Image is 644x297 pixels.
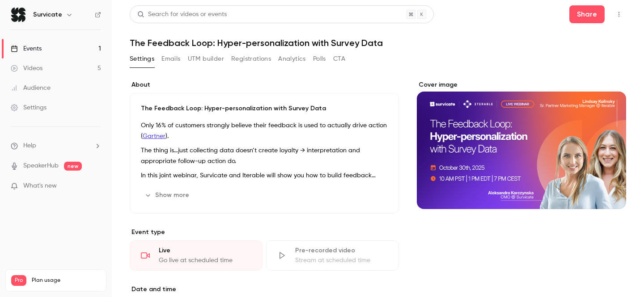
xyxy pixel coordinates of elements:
[130,52,154,66] button: Settings
[141,120,388,142] p: Only 16% of customers strongly believe their feedback is used to actually drive action ( ).
[130,240,263,271] div: LiveGo live at scheduled time
[417,80,626,89] label: Cover image
[231,52,271,66] button: Registrations
[11,103,47,112] div: Settings
[23,181,57,191] span: What's new
[161,52,180,66] button: Emails
[143,133,165,139] a: Gartner
[137,10,227,19] div: Search for videos or events
[90,182,101,190] iframe: Noticeable Trigger
[159,246,251,255] div: Live
[313,52,326,66] button: Polls
[32,277,101,284] span: Plan usage
[295,256,388,265] div: Stream at scheduled time
[130,80,399,89] label: About
[64,162,82,171] span: new
[295,246,388,255] div: Pre-recorded video
[141,104,388,113] p: The Feedback Loop: Hyper-personalization with Survey Data
[130,285,399,294] label: Date and time
[278,52,306,66] button: Analytics
[11,275,26,286] span: Pro
[11,64,42,73] div: Videos
[569,5,605,23] button: Share
[130,228,399,237] p: Event type
[141,170,388,181] p: In this joint webinar, Survicate and Iterable will show you how to build feedback loops that turn...
[130,38,626,48] h1: The Feedback Loop: Hyper-personalization with Survey Data
[11,44,42,53] div: Events
[141,145,388,167] p: The thing is…just collecting data doesn’t create loyalty → interpretation and appropriate follow-...
[11,8,25,22] img: Survicate
[141,188,195,202] button: Show more
[333,52,345,66] button: CTA
[266,240,399,271] div: Pre-recorded videoStream at scheduled time
[33,10,62,19] h6: Survicate
[11,84,51,92] div: Audience
[11,141,101,151] li: help-dropdown-opener
[159,256,251,265] div: Go live at scheduled time
[23,141,36,151] span: Help
[417,80,626,209] section: Cover image
[23,161,59,171] a: SpeakerHub
[188,52,224,66] button: UTM builder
